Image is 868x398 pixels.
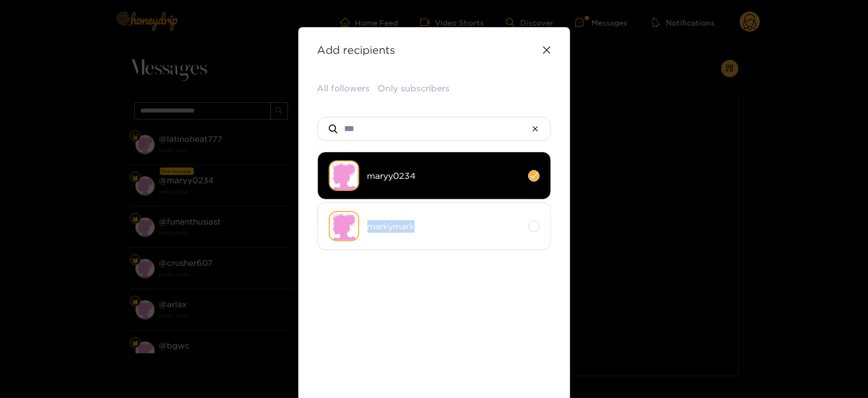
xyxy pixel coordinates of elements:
[317,43,396,56] strong: Add recipients
[378,82,450,95] button: Only subscribers
[367,170,520,182] span: maryy0234
[317,82,370,95] button: All followers
[367,220,520,233] span: markymark
[329,211,359,241] img: no-avatar.png
[329,160,359,191] img: no-avatar.png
